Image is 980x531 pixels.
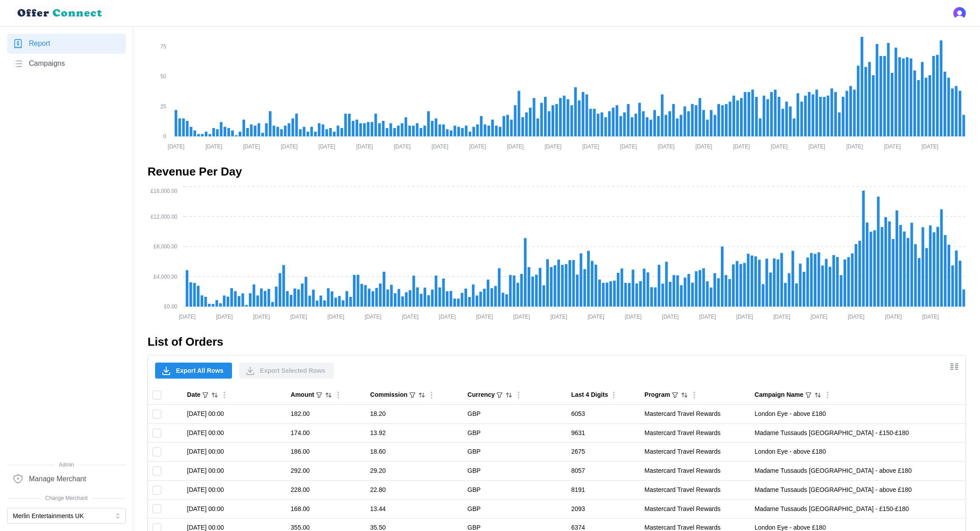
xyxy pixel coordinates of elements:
[243,143,260,149] tspan: [DATE]
[699,314,716,320] tspan: [DATE]
[176,363,224,378] span: Export All Rows
[418,391,426,399] button: Sort by Commission descending
[625,314,642,320] tspan: [DATE]
[846,143,863,149] tspan: [DATE]
[253,314,270,320] tspan: [DATE]
[640,480,750,499] td: Mastercard Travel Rewards
[183,423,286,443] td: [DATE] 00:00
[183,462,286,481] td: [DATE] 00:00
[567,499,640,519] td: 2093
[366,423,463,443] td: 13.92
[463,499,567,519] td: GBP
[662,314,679,320] tspan: [DATE]
[160,104,167,110] tspan: 25
[680,391,688,399] button: Sort by Program ascending
[216,314,233,320] tspan: [DATE]
[811,314,828,320] tspan: [DATE]
[356,143,373,149] tspan: [DATE]
[922,143,939,149] tspan: [DATE]
[755,390,804,400] div: Campaign Name
[366,443,463,462] td: 18.60
[513,314,530,320] tspan: [DATE]
[220,390,229,400] button: Column Actions
[507,143,524,149] tspan: [DATE]
[550,314,567,320] tspan: [DATE]
[286,443,366,462] td: 186.00
[7,461,126,469] span: Admin
[640,423,750,443] td: Mastercard Travel Rewards
[469,143,486,149] tspan: [DATE]
[366,499,463,519] td: 13.44
[427,390,436,400] button: Column Actions
[567,480,640,499] td: 8191
[750,405,965,424] td: London Eye - above £180
[696,143,712,149] tspan: [DATE]
[366,405,463,424] td: 18.20
[286,480,366,499] td: 228.00
[151,188,177,194] tspan: £16,000.00
[463,480,567,499] td: GBP
[7,494,126,503] span: Change Merchant
[155,363,232,379] button: Export All Rows
[164,303,177,310] tspan: £0.00
[644,390,670,400] div: Program
[168,143,184,149] tspan: [DATE]
[152,447,161,456] input: Toggle select row
[571,390,608,400] div: Last 4 Digits
[211,391,219,399] button: Sort by Date descending
[750,480,965,499] td: Madame Tussauds [GEOGRAPHIC_DATA] - above £180
[658,143,675,149] tspan: [DATE]
[620,143,637,149] tspan: [DATE]
[7,54,126,74] a: Campaigns
[148,164,966,180] h2: Revenue Per Day
[544,143,561,149] tspan: [DATE]
[771,143,788,149] tspan: [DATE]
[151,214,177,220] tspan: £12,000.00
[152,429,161,438] input: Toggle select row
[432,143,448,149] tspan: [DATE]
[402,314,419,320] tspan: [DATE]
[640,462,750,481] td: Mastercard Travel Rewards
[286,462,366,481] td: 292.00
[152,391,161,399] input: Toggle select all
[366,480,463,499] td: 22.80
[640,405,750,424] td: Mastercard Travel Rewards
[848,314,864,320] tspan: [DATE]
[947,359,962,374] button: Show/Hide columns
[328,314,344,320] tspan: [DATE]
[183,499,286,519] td: [DATE] 00:00
[689,390,699,400] button: Column Actions
[281,143,298,149] tspan: [DATE]
[823,390,832,400] button: Column Actions
[366,462,463,481] td: 29.20
[750,499,965,519] td: Madame Tussauds [GEOGRAPHIC_DATA] - £150-£180
[814,391,822,399] button: Sort by Campaign Name ascending
[588,314,604,320] tspan: [DATE]
[239,363,334,379] button: Export Selected Rows
[160,44,167,50] tspan: 75
[953,7,966,20] img: 's logo
[463,462,567,481] td: GBP
[286,405,366,424] td: 182.00
[885,314,902,320] tspan: [DATE]
[319,143,336,149] tspan: [DATE]
[922,314,939,320] tspan: [DATE]
[183,405,286,424] td: [DATE] 00:00
[439,314,456,320] tspan: [DATE]
[163,133,166,140] tspan: 0
[567,462,640,481] td: 8057
[514,390,524,400] button: Column Actions
[290,314,307,320] tspan: [DATE]
[750,462,965,481] td: Madame Tussauds [GEOGRAPHIC_DATA] - above £180
[750,423,965,443] td: Madame Tussauds [GEOGRAPHIC_DATA] - £150-£180
[183,480,286,499] td: [DATE] 00:00
[324,391,332,399] button: Sort by Amount descending
[148,334,966,350] h2: List of Orders
[160,73,167,80] tspan: 50
[884,143,901,149] tspan: [DATE]
[152,410,161,419] input: Toggle select row
[640,499,750,519] td: Mastercard Travel Rewards
[286,423,366,443] td: 174.00
[505,391,513,399] button: Sort by Currency ascending
[205,143,222,149] tspan: [DATE]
